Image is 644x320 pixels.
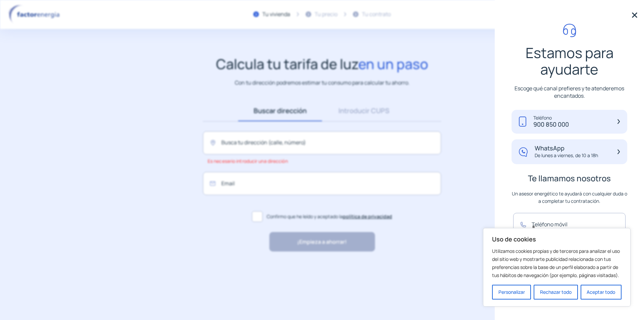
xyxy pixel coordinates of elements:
[7,5,64,24] img: logo factor
[563,24,576,37] img: call-headphone.svg
[535,145,598,152] p: WhatsApp
[362,10,391,19] div: Tu contrato
[238,100,322,121] a: Buscar dirección
[492,247,622,279] p: Utilizamos cookies propias y de terceros para analizar el uso del sitio web y mostrarte publicida...
[492,285,531,300] button: Personalizar
[322,100,406,121] a: Introducir CUPS
[512,45,627,77] p: Estamos para ayudarte
[208,154,288,168] span: Es necesario introducir una dirección
[262,10,290,19] div: Tu vivienda
[512,175,627,182] p: Te llamamos nosotros
[512,85,627,99] p: Escoge qué canal prefieres y te atenderemos encantados.
[492,235,622,243] p: Uso de cookies
[581,285,622,300] button: Aceptar todo
[483,228,631,307] div: Uso de cookies
[535,152,598,159] p: De lunes a viernes, de 10 a 18h
[343,213,392,220] a: política de privacidad
[534,285,578,300] button: Rechazar todo
[235,79,410,87] p: Con tu dirección podremos estimar tu consumo para calcular tu ahorro.
[267,213,392,220] span: Confirmo que he leído y aceptado la
[315,10,337,19] div: Tu precio
[512,190,627,205] p: Un asesor energético te ayudará con cualquier duda o a completar tu contratación.
[216,56,428,72] h1: Calcula tu tarifa de luz
[533,121,569,128] p: 900 850 000
[358,54,428,73] span: en un paso
[533,115,569,121] p: Teléfono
